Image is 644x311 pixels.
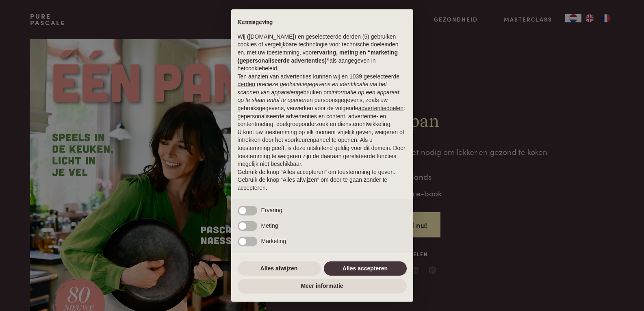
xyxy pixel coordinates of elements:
p: Wij ([DOMAIN_NAME]) en geselecteerde derden (5) gebruiken cookies of vergelijkbare technologie vo... [238,33,407,73]
button: advertentiedoelen [358,104,403,113]
span: Ervaring [261,207,282,213]
p: Gebruik de knop “Alles accepteren” om toestemming te geven. Gebruik de knop “Alles afwijzen” om d... [238,168,407,192]
em: precieze geolocatiegegevens en identificatie via het scannen van apparaten [238,81,387,96]
button: derden [238,80,256,89]
p: Ten aanzien van advertenties kunnen wij en 1039 geselecteerde gebruiken om en persoonsgegevens, z... [238,73,407,128]
button: Alles accepteren [324,261,407,276]
em: informatie op een apparaat op te slaan en/of te openen [238,89,400,104]
h2: Kennisgeving [238,19,407,26]
a: cookiebeleid [245,65,277,72]
span: Meting [261,222,278,229]
p: U kunt uw toestemming op elk moment vrijelijk geven, weigeren of intrekken door het voorkeurenpan... [238,128,407,168]
span: Marketing [261,238,286,244]
button: Meer informatie [238,279,407,294]
button: Alles afwijzen [238,261,321,276]
strong: ervaring, meting en “marketing (gepersonaliseerde advertenties)” [238,49,398,64]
